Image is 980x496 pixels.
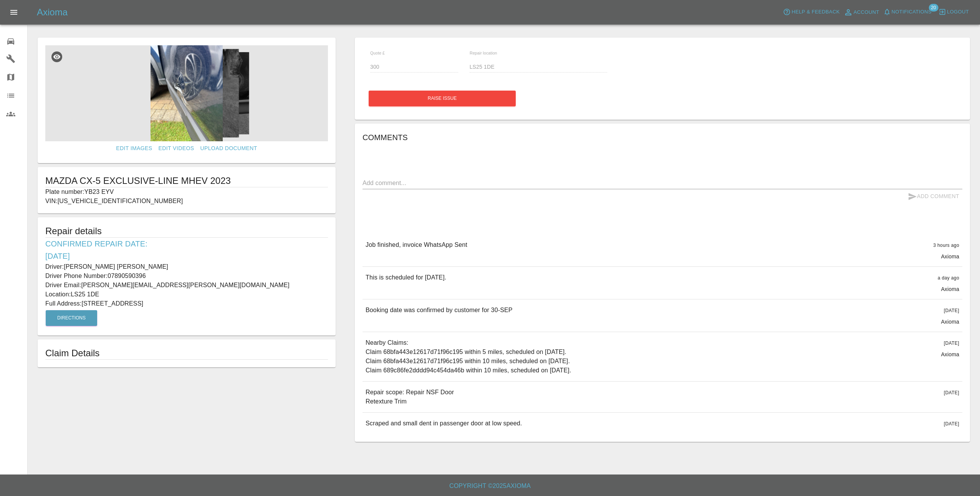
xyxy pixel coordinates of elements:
[46,310,97,326] button: Directions
[45,175,328,187] h1: MAZDA CX-5 EXCLUSIVE-LINE MHEV 2023
[941,253,959,260] p: Axioma
[37,6,68,18] h5: Axioma
[45,290,328,299] p: Location: LS25 1DE
[366,306,513,315] p: Booking date was confirmed by customer for 30-SEP
[156,141,197,155] a: Edit Videos
[45,347,328,359] h1: Claim Details
[881,6,934,18] button: Notifications
[45,271,328,281] p: Driver Phone Number: 07890590396
[938,275,959,281] span: a day ago
[944,341,959,346] span: [DATE]
[45,238,328,262] h6: Confirmed Repair Date: [DATE]
[366,388,454,406] p: Repair scope: Repair NSF Door Retexture Trim
[854,8,879,17] span: Account
[929,4,938,12] span: 20
[366,273,446,282] p: This is scheduled for [DATE].
[45,225,328,237] h5: Repair details
[370,51,385,55] span: Quote £
[45,281,328,290] p: Driver Email: [PERSON_NAME][EMAIL_ADDRESS][PERSON_NAME][DOMAIN_NAME]
[45,262,328,271] p: Driver: [PERSON_NAME] [PERSON_NAME]
[941,351,959,358] p: Axioma
[941,318,959,326] p: Axioma
[113,141,155,155] a: Edit Images
[470,51,497,55] span: Repair location
[842,6,881,18] a: Account
[45,45,328,141] img: 202ebbe9-2a4a-4c0b-9080-30b96ea95ca9
[369,91,516,106] button: Raise issue
[947,8,969,17] span: Logout
[6,481,974,491] h6: Copyright © 2025 Axioma
[363,131,962,144] h6: Comments
[197,141,260,155] a: Upload Document
[366,338,571,375] p: Nearby Claims: Claim 68bfa443e12617d71f96c195 within 5 miles, scheduled on [DATE]. Claim 68bfa443...
[933,243,959,248] span: 3 hours ago
[45,187,328,197] p: Plate number: YB23 EYV
[366,240,467,250] p: Job finished, invoice WhatsApp Sent
[45,197,328,206] p: VIN: [US_VEHICLE_IDENTIFICATION_NUMBER]
[45,299,328,308] p: Full Address: [STREET_ADDRESS]
[5,3,23,21] button: Open drawer
[791,8,839,17] span: Help & Feedback
[944,390,959,395] span: [DATE]
[937,6,971,18] button: Logout
[892,8,932,17] span: Notifications
[366,419,522,428] p: Scraped and small dent in passenger door at low speed.
[941,285,959,293] p: Axioma
[944,421,959,427] span: [DATE]
[781,6,841,18] button: Help & Feedback
[944,308,959,313] span: [DATE]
